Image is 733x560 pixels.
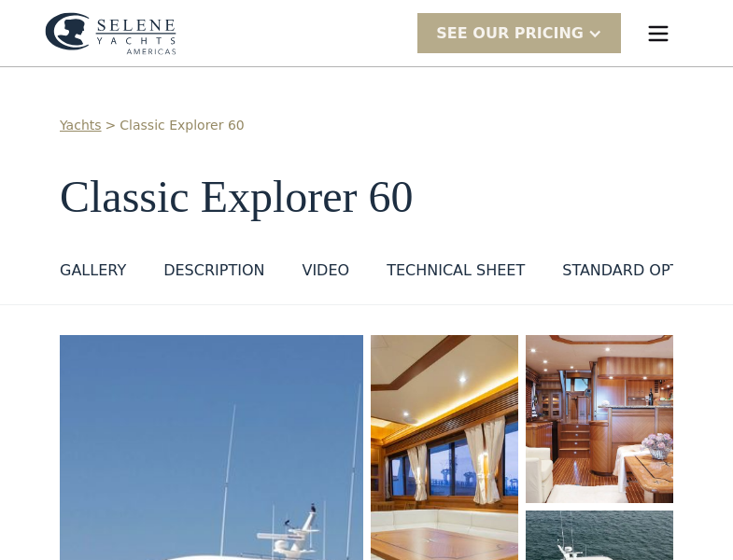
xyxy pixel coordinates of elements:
div: Technical sheet [387,259,525,282]
div: menu [628,4,688,63]
div: standard options [562,259,716,282]
a: home [45,12,176,55]
a: GALLERY [60,259,126,289]
a: Technical sheet [387,259,525,289]
a: VIDEO [302,259,349,289]
div: DESCRIPTION [163,259,264,282]
img: logo [45,12,176,55]
h1: Classic Explorer 60 [60,173,673,222]
a: Yachts [60,116,102,135]
a: standard options [562,259,716,289]
div: > [106,116,117,135]
div: GALLERY [60,259,126,282]
div: SEE Our Pricing [417,13,621,53]
a: Classic Explorer 60 [120,116,244,135]
div: SEE Our Pricing [436,22,584,45]
a: open lightbox [526,335,673,503]
div: VIDEO [302,259,349,282]
a: DESCRIPTION [163,259,264,289]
